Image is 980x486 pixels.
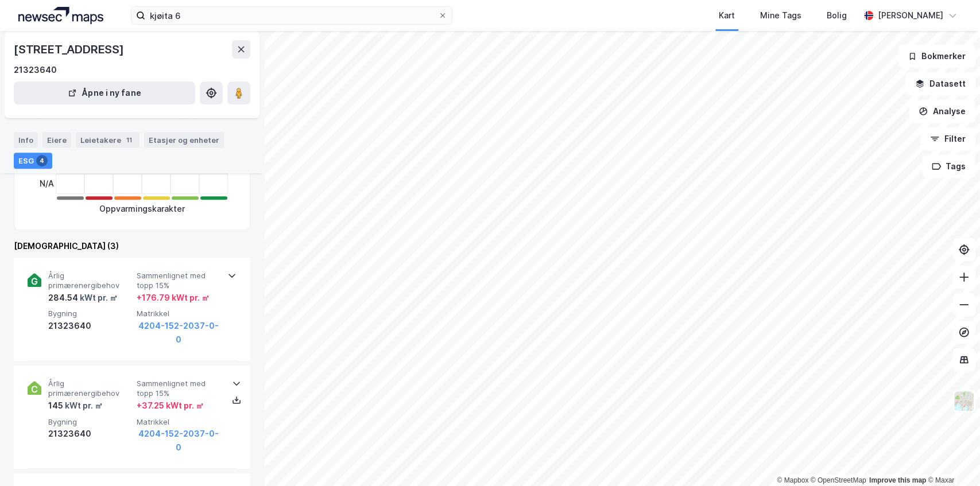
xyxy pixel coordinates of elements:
[760,9,801,22] div: Mine Tags
[137,427,220,454] button: 4204-152-2037-0-0
[922,155,975,178] button: Tags
[149,135,219,145] div: Etasjer og enheter
[48,319,132,333] div: 21323640
[63,399,103,413] div: kWt pr. ㎡
[48,379,132,399] span: Årlig primærenergibehov
[953,390,975,412] img: Z
[42,132,71,148] div: Eiere
[14,40,126,59] div: [STREET_ADDRESS]
[811,476,866,484] a: OpenStreetMap
[36,155,48,166] div: 4
[923,431,980,486] div: Kontrollprogram for chat
[18,7,103,24] img: logo.a4113a55bc3d86da70a041830d287a7e.svg
[878,9,943,22] div: [PERSON_NAME]
[14,63,57,77] div: 21323640
[48,427,132,441] div: 21323640
[14,81,195,104] button: Åpne i ny fane
[48,417,132,427] span: Bygning
[99,202,185,216] div: Oppvarmingskarakter
[137,319,220,347] button: 4204-152-2037-0-0
[137,417,220,427] span: Matrikkel
[76,132,140,148] div: Leietakere
[48,291,118,305] div: 284.54
[14,239,250,253] div: [DEMOGRAPHIC_DATA] (3)
[78,291,118,305] div: kWt pr. ㎡
[137,271,220,291] span: Sammenlignet med topp 15%
[137,379,220,399] span: Sammenlignet med topp 15%
[14,132,38,148] div: Info
[14,153,52,169] div: ESG
[137,399,204,413] div: + 37.25 kWt pr. ㎡
[48,399,103,413] div: 145
[137,309,220,318] span: Matrikkel
[923,431,980,486] iframe: Chat Widget
[137,291,210,305] div: + 176.79 kWt pr. ㎡
[48,309,132,318] span: Bygning
[920,127,975,150] button: Filter
[777,476,808,484] a: Mapbox
[905,72,975,95] button: Datasett
[827,9,847,22] div: Bolig
[719,9,735,22] div: Kart
[898,45,975,68] button: Bokmerker
[145,7,438,24] input: Søk på adresse, matrikkel, gårdeiere, leietakere eller personer
[48,271,132,291] span: Årlig primærenergibehov
[40,174,54,194] div: N/A
[869,476,926,484] a: Improve this map
[123,134,135,146] div: 11
[909,100,975,123] button: Analyse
